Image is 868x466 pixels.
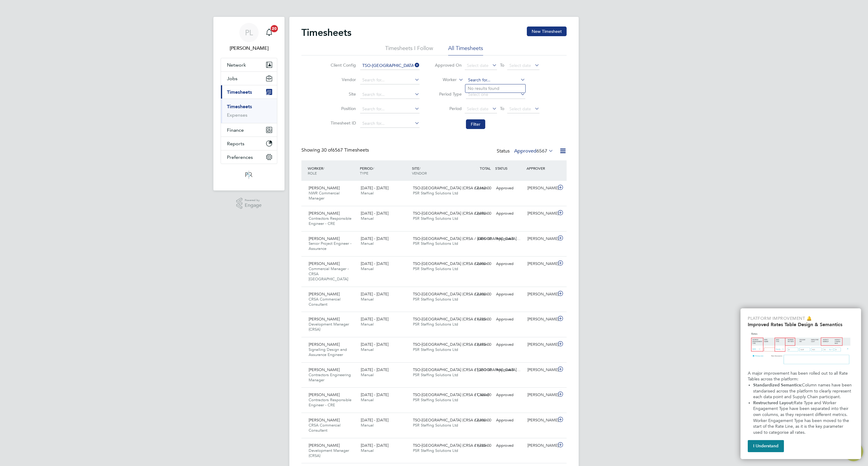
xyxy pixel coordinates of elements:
[494,183,525,193] div: Approved
[525,390,556,400] div: [PERSON_NAME]
[360,105,420,113] input: Search for...
[753,400,794,405] strong: Restructured Layout:
[462,209,494,219] div: £2,070.00
[361,392,388,397] span: [DATE] - [DATE]
[221,23,277,52] a: Go to account details
[412,171,427,175] span: VENDOR
[360,171,368,175] span: TYPE
[413,316,491,322] span: TSO-[GEOGRAPHIC_DATA] (CRSA / Aston…
[221,170,277,180] a: Go to home page
[309,291,340,297] span: [PERSON_NAME]
[309,316,340,322] span: [PERSON_NAME]
[494,314,525,324] div: Approved
[413,372,458,377] span: PSR Staffing Solutions Ltd
[462,340,494,350] div: £3,375.00
[465,84,525,92] li: No results found
[525,365,556,375] div: [PERSON_NAME]
[361,316,388,322] span: [DATE] - [DATE]
[748,440,784,452] button: I Understand
[413,266,458,271] span: PSR Staffing Solutions Ltd
[308,171,317,175] span: ROLE
[494,234,525,244] div: Approved
[525,234,556,244] div: [PERSON_NAME]
[467,106,489,112] span: Select date
[227,141,244,146] span: Reports
[309,367,340,372] span: [PERSON_NAME]
[494,209,525,219] div: Approved
[385,45,433,55] li: Timesheets I Follow
[309,392,340,397] span: [PERSON_NAME]
[525,183,556,193] div: [PERSON_NAME]
[494,163,525,174] div: STATUS
[494,415,525,425] div: Approved
[429,77,457,83] label: Worker
[309,347,347,357] span: Signalling Design and Assurance Engineer
[309,261,340,266] span: [PERSON_NAME]
[271,25,278,32] span: 20
[361,185,388,190] span: [DATE] - [DATE]
[462,365,494,375] div: £1,650.00
[462,234,494,244] div: £486.00
[413,211,491,216] span: TSO-[GEOGRAPHIC_DATA] (CRSA / Aston…
[245,29,253,36] span: PL
[309,417,340,423] span: [PERSON_NAME]
[498,105,506,112] span: To
[741,308,861,459] div: Improved Rate Table Semantics
[419,166,420,171] span: /
[245,198,262,203] span: Powered by
[329,120,356,126] label: Timesheet ID
[525,209,556,219] div: [PERSON_NAME]
[413,392,489,397] span: TSO-[GEOGRAPHIC_DATA] (CRSA / Crewe)
[227,127,244,133] span: Finance
[494,259,525,269] div: Approved
[536,148,547,154] span: 6567
[361,372,374,377] span: Manual
[413,347,458,352] span: PSR Staffing Solutions Ltd
[245,203,262,208] span: Engage
[309,448,349,458] span: Development Manager (CRSA)
[494,390,525,400] div: Approved
[413,342,491,347] span: TSO-[GEOGRAPHIC_DATA] (CRSA / Aston…
[309,211,340,216] span: [PERSON_NAME]
[309,190,340,201] span: NWR Commercial Manager
[361,448,374,453] span: Manual
[227,89,252,95] span: Timesheets
[213,17,285,190] nav: Main navigation
[413,322,458,327] span: PSR Staffing Solutions Ltd
[309,342,340,347] span: [PERSON_NAME]
[525,441,556,451] div: [PERSON_NAME]
[309,266,349,282] span: Commercial Manager - CRSA [GEOGRAPHIC_DATA]
[498,61,506,69] span: To
[309,322,349,332] span: Development Manager (CRSA)
[462,441,494,451] div: £1,725.00
[413,185,491,190] span: TSO-[GEOGRAPHIC_DATA] (CRSA / Aston…
[413,448,458,453] span: PSR Staffing Solutions Ltd
[753,400,850,435] span: Rate Type and Worker Engagement Type have been separated into their own columns, as they represen...
[525,314,556,324] div: [PERSON_NAME]
[509,106,531,112] span: Select date
[413,397,458,402] span: PSR Staffing Solutions Ltd
[527,27,567,36] button: New Timesheet
[227,154,253,160] span: Preferences
[321,147,332,153] span: 30 of
[467,63,489,68] span: Select date
[509,63,531,68] span: Select date
[361,443,388,448] span: [DATE] - [DATE]
[244,170,254,180] img: psrsolutions-logo-retina.png
[309,372,351,383] span: Contractors Engineering Manager
[358,163,410,178] div: PERIOD
[361,261,388,266] span: [DATE] - [DATE]
[462,390,494,400] div: £1,320.00
[361,417,388,423] span: [DATE] - [DATE]
[360,119,420,128] input: Search for...
[748,322,854,327] h2: Improved Rates Table Design & Semantics
[309,185,340,190] span: [PERSON_NAME]
[361,342,388,347] span: [DATE] - [DATE]
[514,148,553,154] label: Approved
[494,441,525,451] div: Approved
[435,91,462,97] label: Period Type
[466,119,485,129] button: Filter
[301,147,370,153] div: Showing
[309,443,340,448] span: [PERSON_NAME]
[525,289,556,299] div: [PERSON_NAME]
